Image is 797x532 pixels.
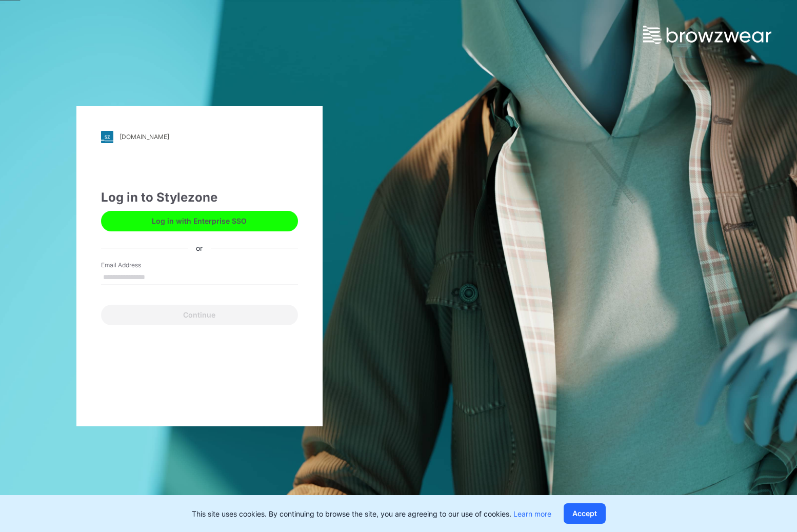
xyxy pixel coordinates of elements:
div: [DOMAIN_NAME] [119,133,169,141]
div: or [188,243,211,253]
label: Email Address [101,261,173,270]
div: Log in to Stylezone [101,188,298,207]
a: Learn more [513,509,551,518]
a: [DOMAIN_NAME] [101,131,298,143]
img: stylezone-logo.562084cfcfab977791bfbf7441f1a819.svg [101,131,113,143]
button: Accept [564,503,606,524]
button: Log in with Enterprise SSO [101,211,298,231]
p: This site uses cookies. By continuing to browse the site, you are agreeing to our use of cookies. [192,508,551,519]
img: browzwear-logo.e42bd6dac1945053ebaf764b6aa21510.svg [643,26,771,44]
